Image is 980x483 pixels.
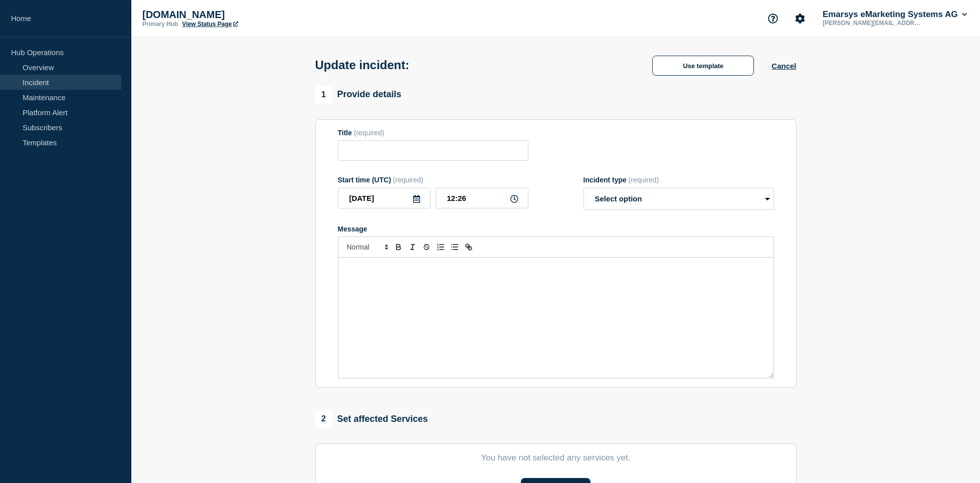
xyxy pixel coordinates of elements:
button: Account settings [790,8,811,29]
button: Support [762,8,783,29]
input: Title [338,140,528,161]
p: Primary Hub [142,21,178,28]
p: You have not selected any services yet. [338,453,774,463]
button: Toggle strikethrough text [420,241,434,253]
div: Start time (UTC) [338,176,528,184]
input: HH:MM [436,188,528,208]
div: Message [338,225,774,233]
p: [PERSON_NAME][EMAIL_ADDRESS][PERSON_NAME][DOMAIN_NAME] [821,20,925,27]
button: Emarsys eMarketing Systems AG [821,10,969,20]
button: Toggle ordered list [434,241,448,253]
input: YYYY-MM-DD [338,188,431,208]
div: Title [338,129,528,137]
div: Set affected Services [315,410,428,427]
span: (required) [629,176,659,184]
a: View Status Page [182,21,238,28]
div: Provide details [315,86,402,103]
span: Font size [342,241,391,253]
span: (required) [354,129,384,137]
button: Toggle link [462,241,476,253]
div: Incident type [583,176,774,184]
select: Incident type [583,188,774,210]
span: 1 [315,86,332,103]
div: Message [338,258,773,378]
span: (required) [393,176,424,184]
p: [DOMAIN_NAME] [142,9,343,21]
button: Toggle bold text [391,241,406,253]
button: Toggle bulleted list [448,241,462,253]
span: 2 [315,410,332,427]
button: Toggle italic text [406,241,420,253]
h1: Update incident: [315,58,410,72]
button: Use template [652,56,754,76]
button: Cancel [771,62,796,70]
